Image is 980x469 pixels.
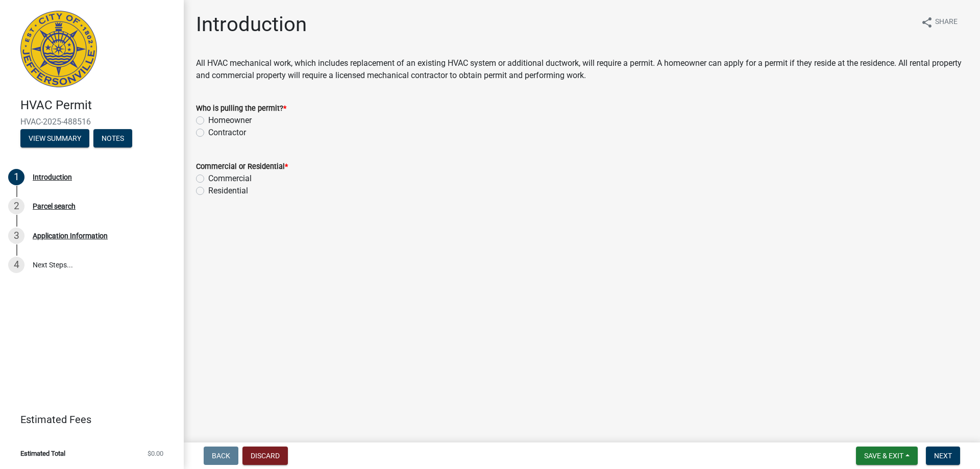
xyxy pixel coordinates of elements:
span: Back [212,452,230,460]
label: Contractor [208,127,246,139]
label: Who is pulling the permit? [196,105,286,112]
div: Application Information [33,232,108,239]
span: Share [935,16,958,29]
div: 4 [8,257,24,273]
a: Estimated Fees [8,409,167,430]
div: 1 [8,169,24,185]
label: Homeowner [208,114,252,127]
span: Estimated Total [20,450,65,457]
h1: Introduction [196,12,307,37]
button: Notes [93,129,132,147]
button: View Summary [20,129,89,147]
span: $0.00 [148,450,163,457]
wm-modal-confirm: Notes [93,135,132,143]
label: Commercial [208,172,252,185]
div: 3 [8,228,24,244]
div: 2 [8,198,24,214]
h4: HVAC Permit [20,98,176,113]
button: Next [926,447,960,465]
label: Residential [208,185,248,197]
button: Discard [242,447,288,465]
i: share [921,16,933,29]
button: Back [204,447,238,465]
span: HVAC-2025-488516 [20,117,163,127]
label: Commercial or Residential [196,163,288,170]
p: All HVAC mechanical work, which includes replacement of an existing HVAC system or additional duc... [196,57,968,82]
img: City of Jeffersonville, Indiana [20,11,97,87]
span: Save & Exit [864,452,903,460]
button: Save & Exit [856,447,918,465]
div: Introduction [33,174,72,181]
wm-modal-confirm: Summary [20,135,89,143]
span: Next [934,452,952,460]
button: shareShare [913,12,966,32]
div: Parcel search [33,203,76,210]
